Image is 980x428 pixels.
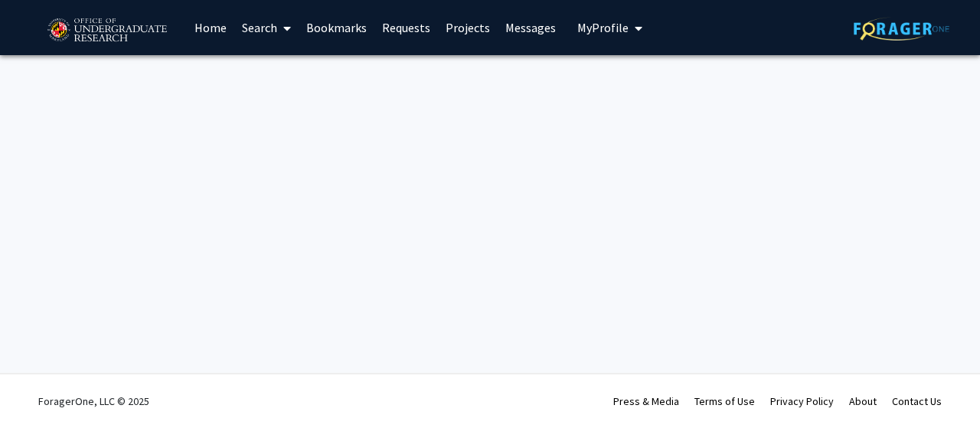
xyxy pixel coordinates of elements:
iframe: Chat [11,359,65,417]
div: ForagerOne, LLC © 2025 [38,374,149,428]
a: About [849,394,877,408]
a: Press & Media [613,394,679,408]
img: ForagerOne Logo [854,17,949,41]
a: Bookmarks [299,1,374,54]
a: Requests [374,1,438,54]
a: Messages [498,1,563,54]
img: University of Maryland Logo [42,11,171,50]
a: Privacy Policy [770,394,834,408]
a: Home [187,1,234,54]
span: My Profile [577,20,629,35]
a: Terms of Use [694,394,755,408]
a: Contact Us [892,394,942,408]
a: Projects [438,1,498,54]
a: Search [234,1,299,54]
